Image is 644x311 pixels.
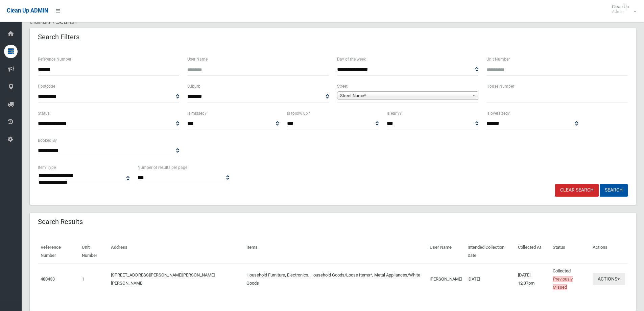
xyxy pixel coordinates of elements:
[515,263,550,295] td: [DATE] 12:37pm
[41,276,55,282] a: 480433
[187,110,207,117] label: Is missed?
[427,240,465,263] th: User Name
[465,263,515,295] td: [DATE]
[550,240,590,263] th: Status
[30,215,91,228] header: Search Results
[612,9,629,14] small: Admin
[486,55,510,63] label: Unit Number
[465,240,515,263] th: Intended Collection Date
[486,83,514,90] label: House Number
[38,110,50,117] label: Status
[337,83,348,90] label: Street
[553,276,573,290] span: Previously Missed
[427,263,465,295] td: [PERSON_NAME]
[337,55,366,63] label: Day of the week
[515,240,550,263] th: Collected At
[287,110,310,117] label: Is follow up?
[38,164,56,171] label: Item Type
[340,92,469,100] span: Street Name*
[486,110,510,117] label: Is oversized?
[51,16,77,28] li: Search
[555,184,599,197] a: Clear Search
[38,83,55,90] label: Postcode
[609,4,636,14] span: Clean Up
[108,240,244,263] th: Address
[111,272,215,286] a: [STREET_ADDRESS][PERSON_NAME][PERSON_NAME][PERSON_NAME]
[30,30,88,44] header: Search Filters
[38,137,57,144] label: Booked By
[244,263,427,295] td: Household Furniture, Electronics, Household Goods/Loose Items*, Metal Appliances/White Goods
[7,7,48,14] span: Clean Up ADMIN
[244,240,427,263] th: Items
[30,20,50,25] a: Dashboard
[138,164,187,171] label: Number of results per page
[187,55,208,63] label: User Name
[600,184,628,197] button: Search
[593,273,625,285] button: Actions
[38,55,71,63] label: Reference Number
[79,263,108,295] td: 1
[550,263,590,295] td: Collected
[38,240,79,263] th: Reference Number
[79,240,108,263] th: Unit Number
[187,83,200,90] label: Suburb
[387,110,402,117] label: Is early?
[590,240,628,263] th: Actions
